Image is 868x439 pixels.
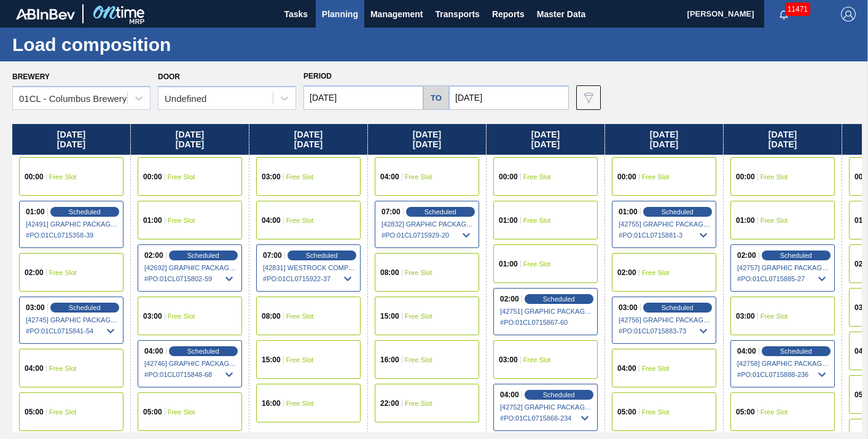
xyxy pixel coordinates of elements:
[263,271,355,286] span: # PO : 01CL0715922-37
[841,7,856,21] img: Logout
[487,124,604,155] div: [DATE] [DATE]
[662,304,694,311] span: Scheduled
[380,269,399,276] span: 08:00
[26,220,118,228] span: [42491] GRAPHIC PACKAGING INTERNATIONA - 0008221069
[523,173,551,181] span: Free Slot
[49,408,77,416] span: Free Slot
[736,217,755,224] span: 01:00
[380,400,399,407] span: 22:00
[405,356,432,363] span: Free Slot
[619,316,711,324] span: [42756] GRAPHIC PACKAGING INTERNATIONA - 0008221069
[168,313,195,320] span: Free Slot
[492,7,525,21] span: Reports
[619,208,638,216] span: 01:00
[543,391,575,398] span: Scheduled
[617,408,636,416] span: 05:00
[303,85,423,110] input: mm/dd/yyyy
[262,400,281,407] span: 16:00
[500,315,592,330] span: # PO : 01CL0715867-60
[619,304,638,311] span: 03:00
[642,408,670,416] span: Free Slot
[785,2,810,16] span: 11471
[303,72,332,80] span: Period
[144,264,237,271] span: [42692] GRAPHIC PACKAGING INTERNATIONA - 0008221069
[26,228,118,243] span: # PO : 01CL0715358-39
[168,217,195,224] span: Free Slot
[499,260,518,268] span: 01:00
[760,408,788,416] span: Free Slot
[605,124,723,155] div: [DATE] [DATE]
[143,173,162,181] span: 00:00
[764,6,803,23] button: Notifications
[760,313,788,320] span: Free Slot
[449,85,569,110] input: mm/dd/yyyy
[424,208,456,216] span: Scheduled
[523,217,551,224] span: Free Slot
[737,348,756,355] span: 04:00
[405,313,432,320] span: Free Slot
[370,7,423,21] span: Management
[25,408,44,416] span: 05:00
[405,269,432,276] span: Free Slot
[12,37,230,52] h1: Load composition
[286,217,314,224] span: Free Slot
[737,252,756,259] span: 02:00
[263,264,355,271] span: [42831] WESTROCK COMPANY - FOLDING CAR - 0008219776
[69,304,101,311] span: Scheduled
[26,208,45,216] span: 01:00
[144,271,237,286] span: # PO : 01CL0715802-59
[617,365,636,372] span: 04:00
[576,85,601,110] button: icon-filter-gray
[144,367,237,382] span: # PO : 01CL0715848-68
[381,208,401,216] span: 07:00
[143,217,162,224] span: 01:00
[262,356,281,363] span: 15:00
[25,365,44,372] span: 04:00
[286,173,314,181] span: Free Slot
[617,173,636,181] span: 00:00
[619,324,711,338] span: # PO : 01CL0715883-73
[144,252,163,259] span: 02:00
[262,173,281,181] span: 03:00
[499,173,518,181] span: 00:00
[642,269,670,276] span: Free Slot
[168,173,195,181] span: Free Slot
[500,308,592,315] span: [42751] GRAPHIC PACKAGING INTERNATIONA - 0008221069
[780,252,812,259] span: Scheduled
[737,367,829,382] span: # PO : 01CL0715888-236
[306,252,338,259] span: Scheduled
[736,313,755,320] span: 03:00
[523,260,551,268] span: Free Slot
[581,90,596,105] img: icon-filter-gray
[380,313,399,320] span: 15:00
[263,252,282,259] span: 07:00
[26,304,45,311] span: 03:00
[69,208,101,216] span: Scheduled
[49,365,77,372] span: Free Slot
[760,217,788,224] span: Free Slot
[143,408,162,416] span: 05:00
[662,208,694,216] span: Scheduled
[380,173,399,181] span: 04:00
[322,7,358,21] span: Planning
[780,348,812,355] span: Scheduled
[286,356,314,363] span: Free Slot
[405,400,432,407] span: Free Slot
[619,228,711,243] span: # PO : 01CL0715881-3
[500,391,519,398] span: 04:00
[286,313,314,320] span: Free Slot
[436,7,480,21] span: Transports
[619,220,711,228] span: [42755] GRAPHIC PACKAGING INTERNATIONA - 0008221069
[617,269,636,276] span: 02:00
[25,173,44,181] span: 00:00
[49,269,77,276] span: Free Slot
[144,360,237,367] span: [42746] GRAPHIC PACKAGING INTERNATIONA - 0008221069
[26,316,118,324] span: [42745] GRAPHIC PACKAGING INTERNATIONA - 0008221069
[158,72,180,81] label: Door
[12,72,50,81] label: Brewery
[537,7,585,21] span: Master Data
[143,313,162,320] span: 03:00
[523,356,551,363] span: Free Slot
[724,124,842,155] div: [DATE] [DATE]
[25,269,44,276] span: 02:00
